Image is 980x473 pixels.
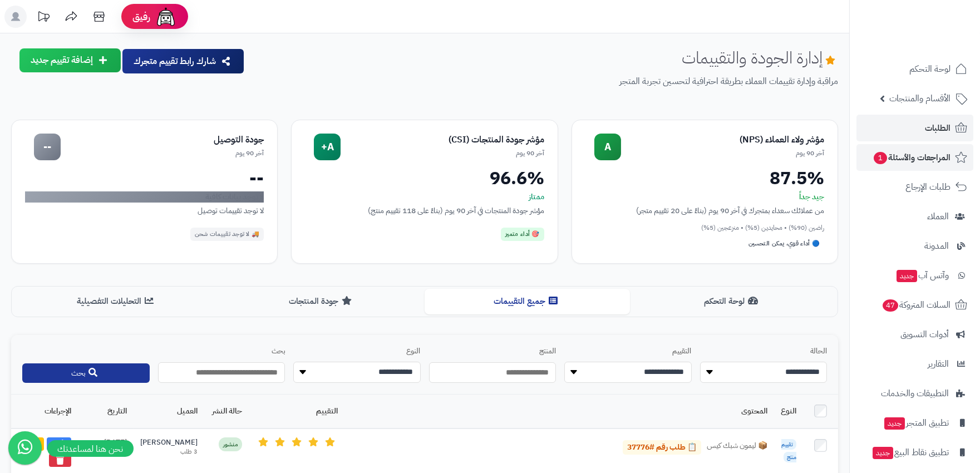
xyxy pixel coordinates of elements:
div: آخر 90 يوم [61,149,264,158]
a: لوحة التحكم [856,56,973,82]
div: -- [34,134,61,160]
th: التاريخ [78,395,134,428]
span: 47 [883,299,898,312]
span: رفيق [132,10,150,23]
a: تحديثات المنصة [29,6,57,31]
div: 🚚 لا توجد تقييمات شحن [190,228,264,241]
button: جميع التقييمات [425,289,630,314]
div: من عملائك سعداء بمتجرك في آخر 90 يوم (بناءً على 20 تقييم متجر) [585,205,824,216]
span: طلبات الإرجاع [905,179,951,195]
span: وآتس آب [895,268,949,283]
span: 1 [874,152,887,164]
div: جيد جداً [585,191,824,203]
a: الطلبات [856,115,973,141]
span: جديد [884,417,905,430]
span: تطبيق نقاط البيع [871,445,949,460]
div: آخر 90 يوم [341,149,544,158]
label: التقييم [564,346,692,357]
span: الأقسام والمنتجات [889,91,951,106]
button: بحث [22,363,150,383]
h1: إدارة الجودة والتقييمات [682,48,838,67]
img: ai-face.png [155,6,177,28]
button: لوحة التحكم [630,289,835,314]
span: الطلبات [925,120,951,136]
div: راضين (90%) • محايدين (5%) • منزعجين (5%) [585,223,824,233]
span: منشور [219,437,242,451]
a: تطبيق المتجرجديد [856,410,973,436]
button: إضافة تقييم جديد [19,48,121,72]
label: الحالة [700,346,828,357]
th: الإجراءات [11,395,78,428]
label: المنتج [429,346,557,357]
label: النوع [293,346,421,357]
a: تطبيق نقاط البيعجديد [856,439,973,466]
span: جديد [873,447,893,459]
div: A+ [314,134,341,160]
span: 📦 ليمون شبك كيس [707,440,767,455]
div: 96.6% [305,169,544,187]
div: مؤشر جودة المنتجات في آخر 90 يوم (بناءً على 118 تقييم منتج) [305,205,544,216]
a: التقارير [856,351,973,377]
div: 🔵 أداء قوي، يمكن التحسين [744,237,824,250]
a: 📋 طلب رقم #37776 [623,440,701,455]
button: التحليلات التفصيلية [14,289,219,314]
div: لا توجد تقييمات توصيل [25,205,264,216]
span: المدونة [924,238,949,254]
a: المدونة [856,233,973,259]
div: مؤشر ولاء العملاء (NPS) [621,134,824,146]
th: النوع [774,395,803,428]
span: العملاء [927,209,949,224]
div: 87.5% [585,169,824,187]
span: التطبيقات والخدمات [881,386,949,401]
button: شارك رابط تقييم متجرك [122,49,244,73]
p: مراقبة وإدارة تقييمات العملاء بطريقة احترافية لتحسين تجربة المتجر [254,75,838,88]
span: لوحة التحكم [909,61,951,77]
div: ممتاز [305,191,544,203]
div: [PERSON_NAME] [140,437,198,448]
span: جديد [897,270,917,282]
label: بحث [158,346,285,357]
span: التقارير [928,356,949,372]
th: العميل [134,395,204,428]
a: وآتس آبجديد [856,262,973,289]
a: المراجعات والأسئلة1 [856,144,973,171]
span: السلات المتروكة [881,297,951,313]
span: تقييم منتج [781,439,796,462]
div: جودة التوصيل [61,134,264,146]
span: تطبيق المتجر [883,415,949,431]
a: طلبات الإرجاع [856,174,973,200]
button: جودة المنتجات [219,289,425,314]
th: المحتوى [344,395,774,428]
div: -- [25,169,264,187]
th: حالة النشر [204,395,249,428]
div: A [594,134,621,160]
span: أدوات التسويق [900,327,949,342]
th: التقييم [249,395,344,428]
span: المراجعات والأسئلة [873,150,951,165]
div: لا توجد بيانات كافية [25,191,264,203]
div: مؤشر جودة المنتجات (CSI) [341,134,544,146]
div: 3 طلب [140,447,198,456]
div: 🎯 أداء متميز [501,228,544,241]
a: أدوات التسويق [856,321,973,348]
div: آخر 90 يوم [621,149,824,158]
a: السلات المتروكة47 [856,292,973,318]
a: التطبيقات والخدمات [856,380,973,407]
a: العملاء [856,203,973,230]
